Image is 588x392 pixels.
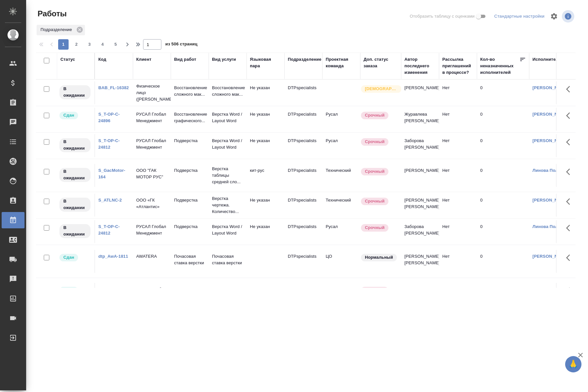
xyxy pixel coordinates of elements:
td: 0 [477,283,529,306]
div: Статус [60,56,75,63]
td: DTPspecialists [285,81,322,104]
button: Здесь прячутся важные кнопки [562,164,578,180]
td: [PERSON_NAME] [401,164,439,187]
p: ООО "ГАК МОТОР РУС" [136,167,168,180]
button: Здесь прячутся важные кнопки [562,134,578,150]
p: Восстановление сложного мак... [212,85,243,98]
p: Верстка Word / Layout Word [212,138,243,151]
td: Не указан [247,283,285,306]
button: 2 [71,39,82,50]
div: Доп. статус заказа [364,56,398,69]
a: Линова Полина [532,224,566,229]
button: Здесь прячутся важные кнопки [562,220,578,236]
div: Рассылка приглашений в процессе? [442,56,474,76]
p: В ожидании [63,139,87,152]
td: Не указан [247,220,285,243]
a: [PERSON_NAME] [532,287,569,292]
a: BAB_FL-16382 [98,85,129,90]
p: Верстка Word / Layout Word [212,223,243,237]
span: из 506 страниц [165,40,197,50]
span: Отобразить таблицу с оценками [410,13,475,20]
a: dtp_AwA-1811 [98,254,128,259]
p: РУСАЛ Глобал Менеджмент [136,138,168,151]
p: Восстановление графического... [174,111,205,124]
button: Здесь прячутся важные кнопки [562,108,578,123]
td: Не указан [247,108,285,131]
p: Физическое лицо ([PERSON_NAME]) [136,83,168,103]
p: В ожидании [63,198,87,211]
p: Восстановление сложного мак... [174,85,205,98]
td: Технический [322,164,360,187]
td: 0 [477,108,529,131]
a: [PERSON_NAME] [532,85,569,90]
td: Нет [439,134,477,157]
span: 5 [110,41,121,48]
p: РУСАЛ Глобал Менеджмент [136,223,168,237]
p: В ожидании [63,86,87,99]
div: Менеджер проверил работу исполнителя, передает ее на следующий этап [59,111,91,120]
div: Вид услуги [212,56,236,63]
button: 🙏 [565,356,581,372]
td: [PERSON_NAME] [PERSON_NAME] [401,250,439,273]
div: Исполнитель назначен, приступать к работе пока рано [59,85,91,100]
p: РУСАЛ Глобал Менеджмент [136,286,168,299]
td: Русал [322,134,360,157]
span: 🙏 [568,357,579,371]
div: Исполнитель назначен, приступать к работе пока рано [59,197,91,212]
td: 0 [477,250,529,273]
span: 3 [84,41,95,48]
td: 0 [477,194,529,217]
p: ООО «ГК «Атлантис» [136,197,168,210]
div: Проектная команда [326,56,357,69]
p: Срочный [365,168,384,175]
p: Срочный [365,224,384,231]
td: 0 [477,81,529,104]
td: Нет [439,283,477,306]
button: Здесь прячутся важные кнопки [562,250,578,266]
button: 5 [110,39,121,50]
p: Срочный [365,287,384,294]
td: DTPspecialists [285,108,322,131]
td: Нет [439,220,477,243]
div: Исполнитель назначен, приступать к работе пока рано [59,138,91,153]
td: [PERSON_NAME] [PERSON_NAME] [401,283,439,306]
div: Исполнитель [532,56,561,63]
div: Языковая пара [250,56,281,69]
button: 4 [97,39,108,50]
td: [PERSON_NAME] [401,81,439,104]
a: [PERSON_NAME] [532,112,569,117]
p: Подверстка [174,223,205,230]
p: Почасовая ставка верстки [212,253,243,266]
td: Русал [322,283,360,306]
div: Подразделение [288,56,321,63]
a: S_T-OP-C-24902 [98,287,120,298]
p: РУСАЛ Глобал Менеджмент [136,111,168,124]
button: Здесь прячутся важные кнопки [562,194,578,209]
td: Нет [439,194,477,217]
div: Кол-во неназначенных исполнителей [480,56,519,76]
p: Срочный [365,198,384,204]
td: Не указан [247,194,285,217]
td: Журавлева [PERSON_NAME] [401,108,439,131]
a: [PERSON_NAME] [532,138,569,143]
div: Менеджер проверил работу исполнителя, передает ее на следующий этап [59,253,91,262]
td: ЦО [322,250,360,273]
td: Русал [322,220,360,243]
p: AWATERA [136,253,168,260]
p: В ожидании [63,224,87,237]
p: Верстка Word / Layout Word [212,111,243,124]
td: Нет [439,108,477,131]
td: DTPspecialists [285,194,322,217]
button: Здесь прячутся важные кнопки [562,81,578,97]
td: Не указан [247,81,285,104]
td: 0 [477,134,529,157]
div: Автор последнего изменения [404,56,436,76]
p: Подверстка [174,167,205,174]
td: DTPspecialists [285,250,322,273]
a: Линова Полина [532,168,566,173]
p: Верстка Word / Layout Word [212,286,243,299]
a: S_T-OP-C-24812 [98,138,120,150]
td: кит-рус [247,164,285,187]
p: Нормальный [365,254,393,261]
span: Настроить таблицу [546,8,562,24]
